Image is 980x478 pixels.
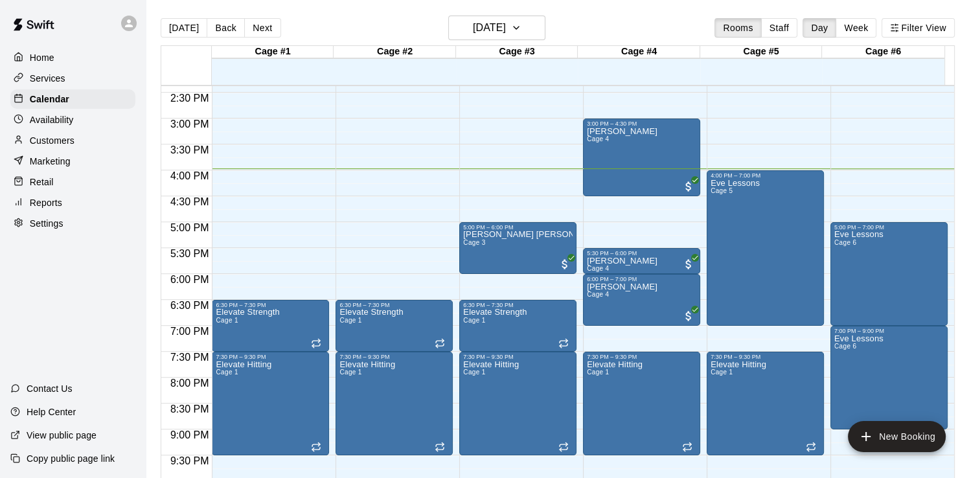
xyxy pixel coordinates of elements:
span: Recurring event [558,338,569,348]
button: [DATE] [161,18,207,38]
button: Day [803,18,836,38]
div: 6:30 PM – 7:30 PM: Elevate Strength [212,300,329,352]
span: Recurring event [311,442,321,452]
span: All customers have paid [682,258,695,271]
div: 7:00 PM – 9:00 PM: Eve Lessons [830,326,948,429]
span: Cage 1 [587,369,609,376]
span: Cage 1 [711,369,733,376]
div: 5:30 PM – 6:00 PM: Mike McCain [583,248,700,274]
span: 8:00 PM [167,378,212,389]
span: Recurring event [311,338,321,348]
div: 6:30 PM – 7:30 PM: Elevate Strength [459,300,576,352]
button: Week [836,18,876,38]
button: Next [244,18,280,38]
div: 7:30 PM – 9:30 PM: Elevate Hitting [459,352,576,455]
div: Cage #3 [456,46,578,58]
a: Reports [10,193,135,212]
div: 7:30 PM – 9:30 PM: Elevate Hitting [336,352,453,455]
p: Copy public page link [27,452,115,465]
span: Cage 1 [339,369,361,376]
div: 5:00 PM – 7:00 PM [834,224,944,231]
div: Cage #2 [334,46,455,58]
button: Back [207,18,245,38]
div: 5:00 PM – 6:00 PM: Jackson Rankin [459,222,576,274]
span: 6:30 PM [167,300,212,311]
a: Customers [10,131,135,150]
p: Settings [30,217,63,230]
div: 7:30 PM – 9:30 PM [587,354,696,360]
div: 7:30 PM – 9:30 PM [463,354,573,360]
span: 5:30 PM [167,248,212,259]
span: Recurring event [806,442,816,452]
span: Cage 5 [711,187,733,194]
p: Availability [30,113,74,126]
a: Settings [10,214,135,233]
span: Cage 6 [834,343,856,350]
p: Customers [30,134,74,147]
span: 5:00 PM [167,222,212,233]
span: 2:30 PM [167,93,212,104]
div: 7:30 PM – 9:30 PM: Elevate Hitting [583,352,700,455]
p: View public page [27,429,97,442]
span: Recurring event [435,338,445,348]
span: Cage 1 [463,317,485,324]
span: Cage 1 [463,369,485,376]
button: Rooms [714,18,761,38]
span: All customers have paid [682,310,695,323]
div: Cage #6 [822,46,944,58]
div: 6:30 PM – 7:30 PM [463,302,573,308]
a: Retail [10,172,135,192]
button: add [848,421,946,452]
div: 5:00 PM – 7:00 PM: Eve Lessons [830,222,948,326]
div: 7:00 PM – 9:00 PM [834,328,944,334]
p: Retail [30,176,54,188]
div: 6:30 PM – 7:30 PM: Elevate Strength [336,300,453,352]
span: Cage 3 [463,239,485,246]
div: 7:30 PM – 9:30 PM [711,354,820,360]
span: 9:30 PM [167,455,212,466]
span: Recurring event [435,442,445,452]
div: 7:30 PM – 9:30 PM [339,354,449,360]
button: Filter View [882,18,954,38]
span: Recurring event [558,442,569,452]
span: 3:30 PM [167,144,212,155]
div: 6:30 PM – 7:30 PM [216,302,325,308]
a: Availability [10,110,135,130]
span: 4:00 PM [167,170,212,181]
span: 4:30 PM [167,196,212,207]
a: Services [10,69,135,88]
span: Cage 6 [834,239,856,246]
p: Marketing [30,155,71,168]
p: Reports [30,196,62,209]
h6: [DATE] [473,19,506,37]
span: 7:00 PM [167,326,212,337]
a: Marketing [10,152,135,171]
a: Home [10,48,135,67]
a: Calendar [10,89,135,109]
p: Calendar [30,93,69,106]
span: Cage 4 [587,265,609,272]
div: 7:30 PM – 9:30 PM: Elevate Hitting [212,352,329,455]
div: 4:00 PM – 7:00 PM: Eve Lessons [707,170,824,326]
button: [DATE] [448,16,545,40]
p: Services [30,72,65,85]
div: 6:30 PM – 7:30 PM [339,302,449,308]
span: Cage 1 [216,317,238,324]
span: Cage 4 [587,291,609,298]
span: All customers have paid [682,180,695,193]
p: Help Center [27,405,76,418]
span: All customers have paid [558,258,571,271]
p: Home [30,51,54,64]
div: 3:00 PM – 4:30 PM: Peter Wilkinson [583,119,700,196]
button: Staff [761,18,798,38]
div: 5:30 PM – 6:00 PM [587,250,696,256]
div: 3:00 PM – 4:30 PM [587,120,696,127]
div: Cage #1 [212,46,334,58]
